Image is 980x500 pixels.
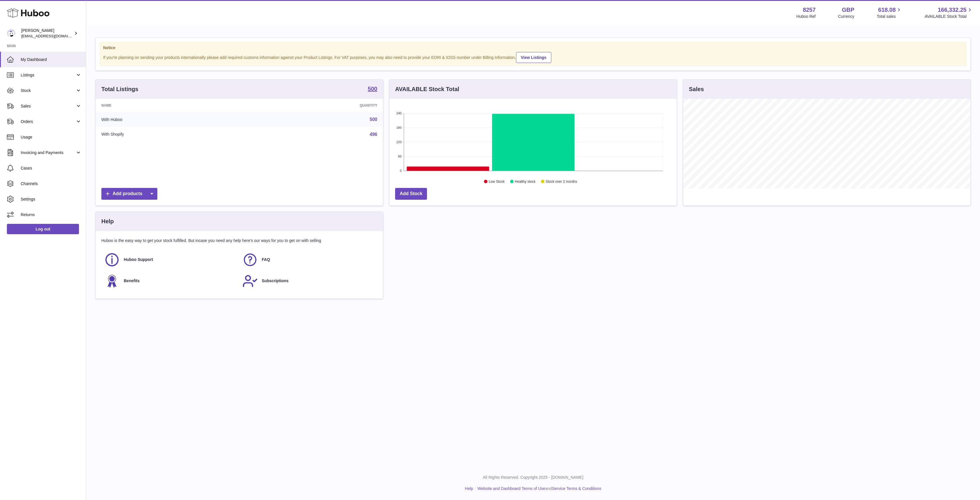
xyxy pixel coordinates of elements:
[552,486,601,491] a: Service Terms & Conditions
[124,257,153,262] span: Huboo Support
[546,180,577,184] text: Stock over 2 months
[396,140,401,144] text: 120
[21,150,76,155] span: Invoicing and Payments
[251,99,383,112] th: Quantity
[21,134,82,140] span: Usage
[242,273,375,289] a: Subscriptions
[370,132,377,137] a: 496
[515,180,536,184] text: Healthy stock
[689,85,704,93] h3: Sales
[925,6,973,19] a: 166,332.25 AVAILABLE Stock Total
[96,99,251,112] th: Name
[101,238,377,243] p: Huboo is the easy way to get your stock fulfilled. But incase you need any help here's our ways f...
[124,278,140,284] span: Benefits
[395,188,427,200] a: Add Stock
[842,6,854,14] strong: GBP
[21,72,76,78] span: Listings
[396,126,401,129] text: 180
[877,14,902,19] span: Total sales
[262,278,289,284] span: Subscriptions
[370,117,377,122] a: 500
[878,6,896,14] span: 618.08
[21,57,82,62] span: My Dashboard
[803,6,816,14] strong: 8257
[96,127,251,142] td: With Shopify
[475,486,601,491] li: and
[21,166,82,171] span: Cases
[395,85,459,93] h3: AVAILABLE Stock Total
[7,224,79,234] a: Log out
[21,212,82,218] span: Returns
[104,273,237,289] a: Benefits
[21,34,84,38] span: [EMAIL_ADDRESS][DOMAIN_NAME]
[104,252,237,268] a: Huboo Support
[398,155,401,158] text: 60
[242,252,375,268] a: FAQ
[21,119,76,124] span: Orders
[103,45,963,51] strong: Notice
[877,6,902,19] a: 618.08 Total sales
[838,14,855,19] div: Currency
[21,28,73,39] div: [PERSON_NAME]
[91,475,975,480] p: All Rights Reserved. Copyright 2025 - [DOMAIN_NAME]
[368,86,377,92] strong: 500
[478,486,545,491] a: Website and Dashboard Terms of Use
[101,218,114,225] h3: Help
[262,257,270,262] span: FAQ
[101,85,138,93] h3: Total Listings
[938,6,967,14] span: 166,332.25
[21,181,82,186] span: Channels
[103,51,963,63] div: If you're planning on sending your products internationally please add required customs informati...
[21,103,76,109] span: Sales
[516,52,551,63] a: View Listings
[21,197,82,202] span: Settings
[797,14,816,19] div: Huboo Ref
[925,14,973,19] span: AVAILABLE Stock Total
[489,180,505,184] text: Low Stock
[96,112,251,127] td: With Huboo
[396,111,401,115] text: 240
[465,486,473,491] a: Help
[101,188,157,200] a: Add products
[368,86,377,93] a: 500
[21,88,76,93] span: Stock
[400,169,401,172] text: 0
[7,29,16,38] img: don@skinsgolf.com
